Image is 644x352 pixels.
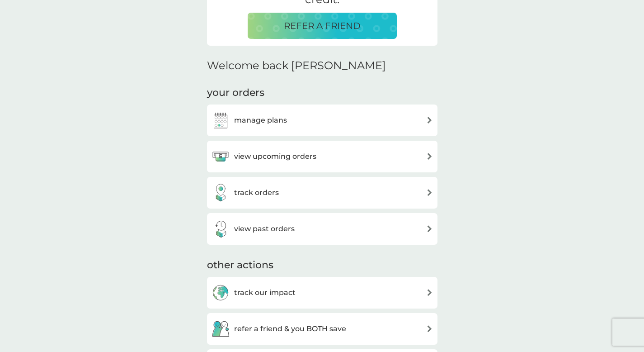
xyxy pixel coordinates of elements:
[426,225,433,232] img: arrow right
[426,289,433,296] img: arrow right
[234,287,296,299] h3: track our impact
[426,117,433,124] img: arrow right
[426,325,433,332] img: arrow right
[207,86,264,100] h3: your orders
[234,114,287,126] h3: manage plans
[207,59,386,72] h2: Welcome back [PERSON_NAME]
[234,223,295,235] h3: view past orders
[234,323,346,335] h3: refer a friend & you BOTH save
[234,187,279,199] h3: track orders
[426,153,433,160] img: arrow right
[207,258,273,272] h3: other actions
[426,189,433,196] img: arrow right
[234,151,316,162] h3: view upcoming orders
[284,19,361,33] p: REFER A FRIEND
[248,13,397,39] button: REFER A FRIEND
